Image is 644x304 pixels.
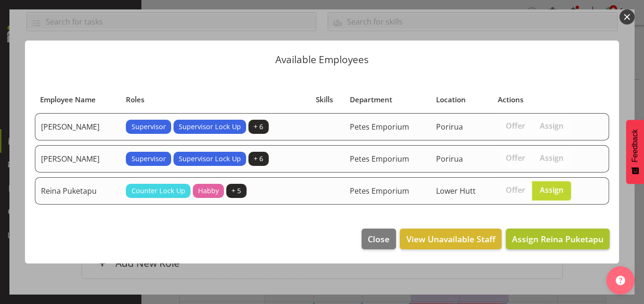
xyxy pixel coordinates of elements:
td: [PERSON_NAME] [35,113,120,140]
td: [PERSON_NAME] [35,145,120,173]
span: Close [368,233,389,245]
span: Offer [506,121,525,131]
span: Assign Reina Puketapu [512,233,603,245]
span: + 6 [254,154,263,164]
span: Offer [506,153,525,163]
img: help-xxl-2.png [616,276,625,285]
span: Porirua [436,122,463,132]
span: Location [436,94,466,105]
span: Porirua [436,154,463,164]
span: Supervisor Lock Up [179,154,241,164]
span: Department [350,94,392,105]
span: Supervisor [132,154,166,164]
span: + 6 [254,122,263,132]
span: Petes Emporium [350,154,409,164]
span: Assign [540,121,563,131]
span: Roles [126,94,144,105]
span: Supervisor [132,122,166,132]
span: Assign [540,185,563,195]
button: View Unavailable Staff [400,229,501,249]
td: Reina Puketapu [35,177,120,205]
span: Employee Name [40,94,96,105]
button: Close [362,229,396,249]
button: Feedback - Show survey [626,120,644,184]
span: Petes Emporium [350,122,409,132]
span: Lower Hutt [436,186,476,196]
p: Available Employees [34,55,610,65]
span: Skills [316,94,333,105]
span: Offer [506,185,525,195]
span: View Unavailable Staff [406,233,495,245]
span: Habby [198,186,219,196]
span: Petes Emporium [350,186,409,196]
span: Counter Lock Up [132,186,185,196]
button: Assign Reina Puketapu [506,229,610,249]
span: Actions [498,94,523,105]
span: Feedback [631,129,639,162]
span: Supervisor Lock Up [179,122,241,132]
span: Assign [540,153,563,163]
span: + 5 [231,186,241,196]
